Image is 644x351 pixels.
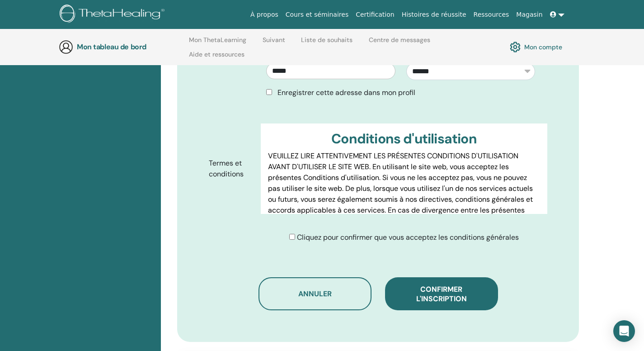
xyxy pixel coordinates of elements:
a: Cours et séminaires [282,6,352,23]
img: cog.svg [510,39,521,55]
a: Mon ThetaLearning [189,36,246,51]
a: Certification [352,6,398,23]
font: Certification [356,11,394,18]
font: Cliquez pour confirmer que vous acceptez les conditions générales [297,232,519,242]
img: generic-user-icon.jpg [59,40,73,54]
font: Annuler [298,289,332,299]
a: Magasin [512,6,546,23]
font: Aide et ressources [189,50,244,58]
font: Termes et conditions [209,158,244,179]
font: Liste de souhaits [301,36,353,44]
button: Annuler [259,277,371,310]
a: Liste de souhaits [301,36,353,51]
font: VEUILLEZ LIRE ATTENTIVEMENT LES PRÉSENTES CONDITIONS D'UTILISATION AVANT D'UTILISER LE SITE WEB. ... [268,151,533,237]
font: Mon compte [524,43,562,52]
a: Histoires de réussite [398,6,470,23]
a: Suivant [263,36,285,51]
font: Histoires de réussite [402,11,466,18]
a: Mon compte [510,39,562,55]
div: Ouvrir Intercom Messenger [613,320,635,342]
img: logo.png [60,5,168,25]
font: À propos [250,11,278,18]
a: À propos [247,6,282,23]
a: Aide et ressources [189,51,244,65]
font: Confirmer l'inscription [416,285,467,304]
a: Ressources [470,6,513,23]
font: Conditions d'utilisation [331,130,477,147]
font: Mon ThetaLearning [189,36,246,44]
button: Confirmer l'inscription [385,277,498,310]
font: Magasin [516,11,542,18]
a: Centre de messages [369,36,430,51]
font: Enregistrer cette adresse dans mon profil [277,88,415,97]
font: Centre de messages [369,36,430,44]
font: Cours et séminaires [286,11,348,18]
font: Ressources [474,11,509,18]
font: Mon tableau de bord [77,42,146,52]
font: Suivant [263,36,285,44]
